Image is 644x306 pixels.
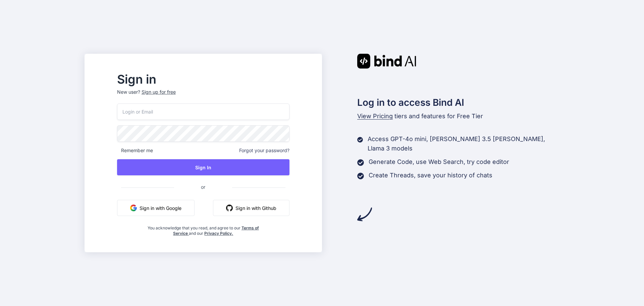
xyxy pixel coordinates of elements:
button: Sign in with Github [213,200,289,216]
img: github [226,205,233,211]
a: Privacy Policy. [204,231,233,236]
img: Bind AI logo [357,54,416,69]
div: Sign up for free [142,89,176,95]
input: Login or Email [117,103,289,120]
img: google [130,205,137,211]
p: Access GPT-4o mini, [PERSON_NAME] 3.5 [PERSON_NAME], Llama 3 models [368,134,559,153]
img: arrow [357,207,372,222]
p: Generate Code, use Web Search, try code editor [369,157,509,167]
div: You acknowledge that you read, and agree to our and our [146,221,261,236]
h2: Sign in [117,74,289,85]
span: Forgot your password? [239,147,289,154]
span: or [174,179,232,195]
button: Sign in with Google [117,200,195,216]
p: Create Threads, save your history of chats [369,171,492,180]
button: Sign In [117,159,289,175]
span: Remember me [117,147,153,154]
a: Terms of Service [173,225,259,236]
p: New user? [117,89,289,103]
p: tiers and features for Free Tier [357,112,560,121]
span: View Pricing [357,113,393,120]
h2: Log in to access Bind AI [357,95,560,110]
